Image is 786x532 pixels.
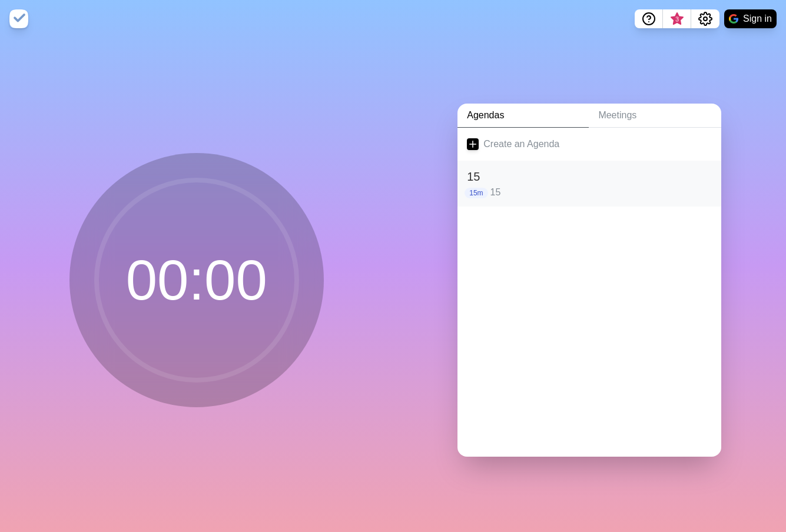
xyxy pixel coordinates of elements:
span: 3 [672,15,682,24]
a: Meetings [589,104,721,128]
button: Settings [691,9,719,28]
p: 15 [490,185,712,199]
a: Create an Agenda [457,128,721,161]
button: What’s new [663,9,691,28]
button: Sign in [724,9,777,28]
a: Agendas [457,104,589,128]
p: 15m [465,188,487,198]
img: google logo [729,14,738,24]
h2: 15 [467,168,712,185]
button: Help [635,9,663,28]
img: timeblocks logo [9,9,28,28]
